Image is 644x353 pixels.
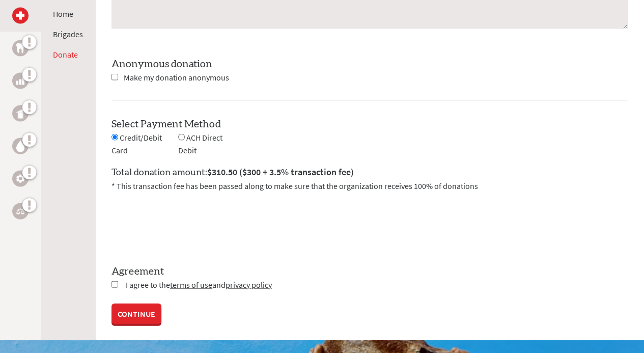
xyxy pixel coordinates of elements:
[53,49,78,59] a: Donate
[16,76,24,85] img: Business
[53,8,73,18] a: Home
[124,72,229,82] span: Make my donation anonymous
[111,204,266,243] iframe: reCAPTCHA
[12,138,29,154] a: Water
[170,279,212,289] a: terms of use
[12,203,29,219] a: Legal Empowerment
[12,40,29,56] a: Dental
[53,7,83,19] li: Home
[12,170,29,186] a: Engineering
[12,7,29,23] a: Medical
[53,48,83,60] li: Donate
[226,279,272,289] a: privacy policy
[16,174,24,182] img: Engineering
[126,279,272,289] span: I agree to the and
[178,132,222,155] span: ACH Direct Debit
[12,105,29,121] a: Public Health
[111,179,628,192] p: * This transaction fee has been passed along to make sure that the organization receives 100% of ...
[16,11,24,19] img: Medical
[16,208,24,214] img: Legal Empowerment
[16,140,24,151] img: Water
[111,59,212,69] label: Anonymous donation
[111,132,162,155] span: Credit/Debit Card
[111,303,161,323] a: CONTINUE
[16,108,24,118] img: Public Health
[12,72,29,89] a: Business
[16,43,24,52] img: Dental
[111,165,354,179] label: Total donation amount:
[53,28,83,40] li: Brigades
[207,166,354,177] span: $310.50 ($300 + 3.5% transaction fee)
[111,119,221,129] label: Select Payment Method
[53,29,83,39] a: Brigades
[111,264,628,278] label: Agreement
